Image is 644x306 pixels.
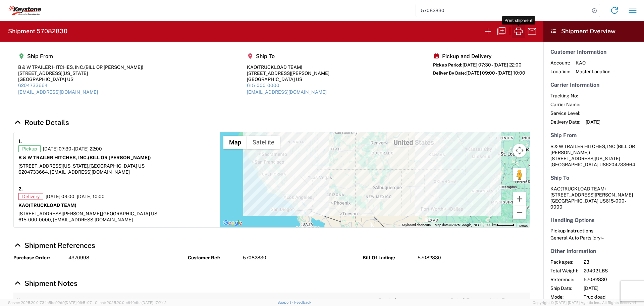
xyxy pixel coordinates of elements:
span: Packages: [550,259,578,265]
div: [GEOGRAPHIC_DATA] US [18,76,143,82]
span: (TRUCKLOAD TEAM) [560,186,606,191]
div: KAO [247,64,329,70]
span: 57082830 [243,255,266,261]
span: 4370998 [68,255,89,261]
strong: 1. [18,137,22,145]
span: [DATE] [586,119,600,125]
span: Mode: [550,294,578,300]
span: [GEOGRAPHIC_DATA] US [102,211,157,216]
span: Server: 2025.20.0-734e5bc92d9 [8,301,92,305]
span: [DATE] 17:21:12 [142,301,167,305]
a: Feedback [294,300,311,304]
h5: Carrier Information [550,82,637,88]
a: Hide Details [13,241,95,250]
h5: Other Information [550,248,637,254]
span: 29402 LBS [584,268,641,274]
strong: B & W TRAILER HITCHES, INC. [18,155,151,160]
button: Map camera controls [513,144,526,157]
h5: Ship From [550,132,637,138]
span: Tracking No: [550,93,580,99]
span: Truckload [584,294,641,300]
span: [GEOGRAPHIC_DATA] US [89,163,145,169]
a: Open this area in Google Maps (opens a new window) [222,219,244,227]
strong: Bill Of Lading: [363,255,413,261]
span: [STREET_ADDRESS][US_STATE], [18,163,89,169]
h5: Customer Information [550,49,637,55]
button: Drag Pegman onto the map to open Street View [513,168,526,181]
span: 6204733664 [606,162,635,167]
strong: KAO [18,203,76,208]
strong: 2. [18,185,23,193]
span: 615-000-0000 [550,198,626,210]
a: 6204733664 [18,83,48,88]
span: Master Location [576,69,610,75]
span: [DATE] 07:30 - [DATE] 22:00 [463,62,522,68]
div: [STREET_ADDRESS][PERSON_NAME] [247,70,329,76]
span: Ship Date: [550,285,578,291]
a: [EMAIL_ADDRESS][DOMAIN_NAME] [18,89,98,95]
span: KAO [STREET_ADDRESS][PERSON_NAME] [550,186,633,198]
button: Show satellite imagery [247,136,280,149]
span: 200 km [485,223,497,227]
span: [DATE] [584,285,641,291]
span: 57082830 [584,276,641,282]
span: (TRUCKLOAD TEAM) [257,64,302,70]
span: [STREET_ADDRESS][PERSON_NAME], [18,211,102,216]
span: B & W TRAILER HITCHES, INC. [550,144,616,149]
span: Reference: [550,276,578,282]
span: [DATE] 09:00 - [DATE] 10:00 [46,193,105,200]
h5: Ship To [550,175,637,181]
span: (TRUCKLOAD TEAM) [29,203,76,208]
a: Hide Details [13,279,77,288]
div: B & W TRAILER HITCHES, INC. [18,64,143,70]
span: KAO [576,60,610,66]
h5: Pickup and Delivery [433,53,525,59]
span: Service Level: [550,110,580,116]
span: Pickup Period: [433,62,463,68]
button: Zoom out [513,206,526,219]
button: Zoom in [513,192,526,206]
span: Delivery Date: [550,119,580,125]
span: 57082830 [418,255,441,261]
div: General Auto Parts (dry) - [550,235,637,241]
div: [GEOGRAPHIC_DATA] US [247,76,329,82]
h5: Handling Options [550,217,637,223]
a: Support [277,300,294,304]
span: Copyright © [DATE]-[DATE] Agistix Inc., All Rights Reserved [533,300,636,306]
h5: Ship To [247,53,329,59]
span: 23 [584,259,641,265]
strong: Purchase Order: [13,255,64,261]
a: Terms [518,224,528,228]
img: Google [222,219,244,227]
span: Total Weight: [550,268,578,274]
h6: Pickup Instructions [550,228,637,234]
address: [GEOGRAPHIC_DATA] US [550,143,637,168]
span: Delivery [18,193,43,200]
div: 6204733664, [EMAIL_ADDRESS][DOMAIN_NAME] [18,169,215,175]
button: Keyboard shortcuts [402,223,431,227]
address: [GEOGRAPHIC_DATA] US [550,186,637,210]
strong: Customer Ref: [188,255,238,261]
span: [DATE] 09:00 - [DATE] 10:00 [466,70,525,76]
h5: Ship From [18,53,143,59]
h2: Shipment 57082830 [8,27,67,35]
span: Deliver By Date: [433,71,466,76]
input: Shipment, tracking or reference number [416,4,590,17]
span: (BILL OR [PERSON_NAME]) [550,144,635,155]
span: Account: [550,60,570,66]
span: [STREET_ADDRESS][US_STATE] [550,156,620,161]
span: Client: 2025.20.0-e640dba [95,301,167,305]
header: Shipment Overview [543,21,644,42]
span: Location: [550,69,570,75]
span: [DATE] 07:30 - [DATE] 22:00 [43,146,102,152]
span: (BILL OR [PERSON_NAME]) [88,155,151,160]
button: Show street map [223,136,247,149]
a: 615-000-0000 [247,83,279,88]
a: Hide Details [13,118,69,127]
button: Map Scale: 200 km per 48 pixels [483,223,516,227]
span: Carrier Name: [550,101,580,107]
a: [EMAIL_ADDRESS][DOMAIN_NAME] [247,89,327,95]
div: 615-000-0000, [EMAIL_ADDRESS][DOMAIN_NAME] [18,217,215,223]
span: Map data ©2025 Google, INEGI [435,223,481,227]
span: Pickup [18,145,41,152]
